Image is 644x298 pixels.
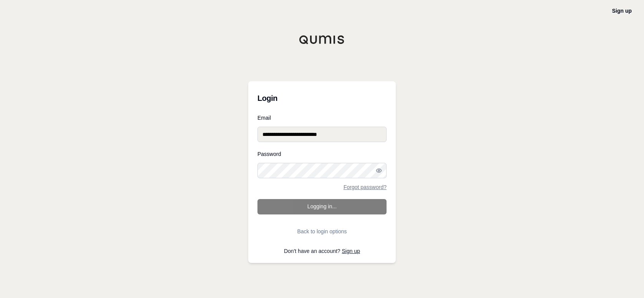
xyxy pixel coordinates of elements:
[257,115,387,121] label: Email
[299,35,345,44] img: Qumis
[612,8,632,14] a: Sign up
[257,248,387,254] p: Don't have an account?
[257,151,387,157] label: Password
[257,90,387,106] h3: Login
[257,224,387,239] button: Back to login options
[344,184,387,190] a: Forgot password?
[342,248,360,254] a: Sign up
